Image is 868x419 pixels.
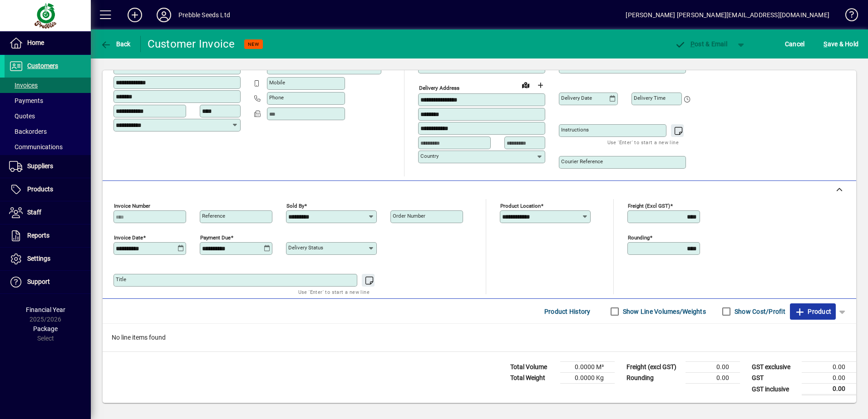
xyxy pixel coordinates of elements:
[628,203,670,209] mat-label: Freight (excl GST)
[690,40,695,48] span: P
[541,303,594,320] button: Product History
[607,137,679,147] mat-hint: Use 'Enter' to start a new line
[116,276,126,283] mat-label: Title
[733,307,785,316] label: Show Cost/Profit
[561,95,592,101] mat-label: Delivery date
[5,93,91,108] a: Payments
[148,37,235,51] div: Customer Invoice
[286,203,304,209] mat-label: Sold by
[26,306,65,313] span: Financial Year
[561,158,603,165] mat-label: Courier Reference
[506,362,560,373] td: Total Volume
[200,234,231,241] mat-label: Payment due
[5,155,91,178] a: Suppliers
[9,143,63,151] span: Communications
[393,213,425,219] mat-label: Order number
[27,232,49,239] span: Reports
[27,209,41,216] span: Staff
[420,153,439,159] mat-label: Country
[560,373,615,384] td: 0.0000 Kg
[802,384,856,395] td: 0.00
[269,79,285,86] mat-label: Mobile
[27,62,58,69] span: Customers
[5,108,91,124] a: Quotes
[103,324,856,351] div: No line items found
[27,278,50,285] span: Support
[114,203,150,209] mat-label: Invoice number
[560,362,615,373] td: 0.0000 M³
[561,127,589,133] mat-label: Instructions
[794,304,831,319] span: Product
[27,162,53,170] span: Suppliers
[5,139,91,155] a: Communications
[5,32,91,54] a: Home
[5,201,91,224] a: Staff
[747,362,802,373] td: GST exclusive
[783,36,807,52] button: Cancel
[622,373,686,384] td: Rounding
[98,36,133,52] button: Back
[686,373,740,384] td: 0.00
[634,95,666,101] mat-label: Delivery time
[500,203,541,209] mat-label: Product location
[100,40,131,48] span: Back
[628,234,650,241] mat-label: Rounding
[544,304,591,319] span: Product History
[27,39,44,46] span: Home
[518,78,533,92] a: View on map
[675,40,727,48] span: ost & Email
[821,36,861,52] button: Save & Hold
[802,362,856,373] td: 0.00
[790,303,836,320] button: Product
[824,37,858,51] span: ave & Hold
[9,97,43,104] span: Payments
[506,373,560,384] td: Total Weight
[288,244,323,251] mat-label: Delivery status
[824,40,827,48] span: S
[248,41,259,47] span: NEW
[747,384,802,395] td: GST inclusive
[9,128,47,135] span: Backorders
[33,325,58,332] span: Package
[9,112,35,120] span: Quotes
[621,307,706,316] label: Show Line Volumes/Weights
[120,7,149,23] button: Add
[5,224,91,247] a: Reports
[27,185,53,193] span: Products
[149,7,178,23] button: Profile
[838,2,857,31] a: Knowledge Base
[27,255,50,262] span: Settings
[802,373,856,384] td: 0.00
[5,248,91,270] a: Settings
[298,287,370,297] mat-hint: Use 'Enter' to start a new line
[178,8,230,22] div: Prebble Seeds Ltd
[686,362,740,373] td: 0.00
[5,178,91,201] a: Products
[202,213,225,219] mat-label: Reference
[5,78,91,93] a: Invoices
[9,82,38,89] span: Invoices
[626,8,829,22] div: [PERSON_NAME] [PERSON_NAME][EMAIL_ADDRESS][DOMAIN_NAME]
[670,36,732,52] button: Post & Email
[269,94,284,101] mat-label: Phone
[622,362,686,373] td: Freight (excl GST)
[5,124,91,139] a: Backorders
[747,373,802,384] td: GST
[533,78,547,93] button: Choose address
[785,37,805,51] span: Cancel
[114,234,143,241] mat-label: Invoice date
[5,271,91,293] a: Support
[91,36,141,52] app-page-header-button: Back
